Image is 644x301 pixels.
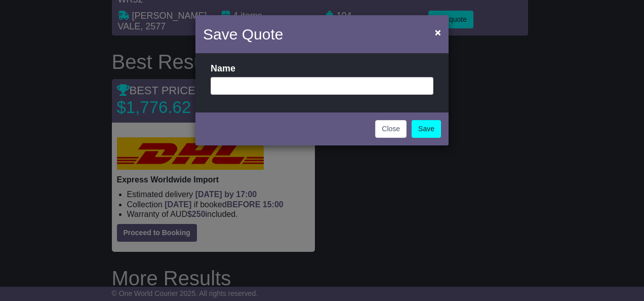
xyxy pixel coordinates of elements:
[435,26,441,38] span: ×
[430,22,446,43] button: Close
[375,120,407,138] button: Close
[211,63,235,74] label: Name
[412,120,441,138] a: Save
[203,23,283,46] h4: Save Quote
